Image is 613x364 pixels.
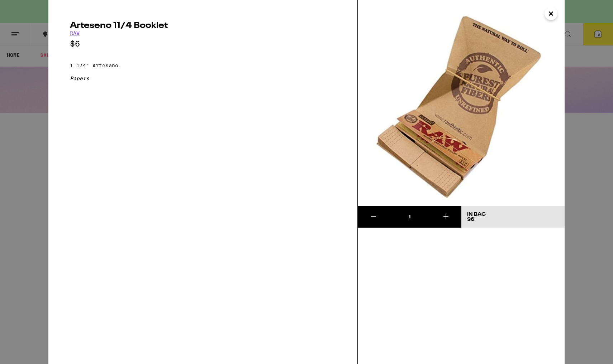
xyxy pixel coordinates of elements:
h2: Arteseno 11/4 Booklet [70,21,336,30]
button: Redirect to URL [0,0,391,52]
div: Papers [70,76,336,81]
div: In Bag [467,212,486,217]
a: RAW [70,30,80,36]
div: 1 [389,213,430,220]
p: 1 1/4" Artesano. [70,63,336,68]
button: Close [545,7,557,20]
span: $6 [467,217,474,222]
span: Hi. Need any help? [4,5,52,11]
p: $6 [70,39,336,48]
button: In Bag$6 [461,206,565,228]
